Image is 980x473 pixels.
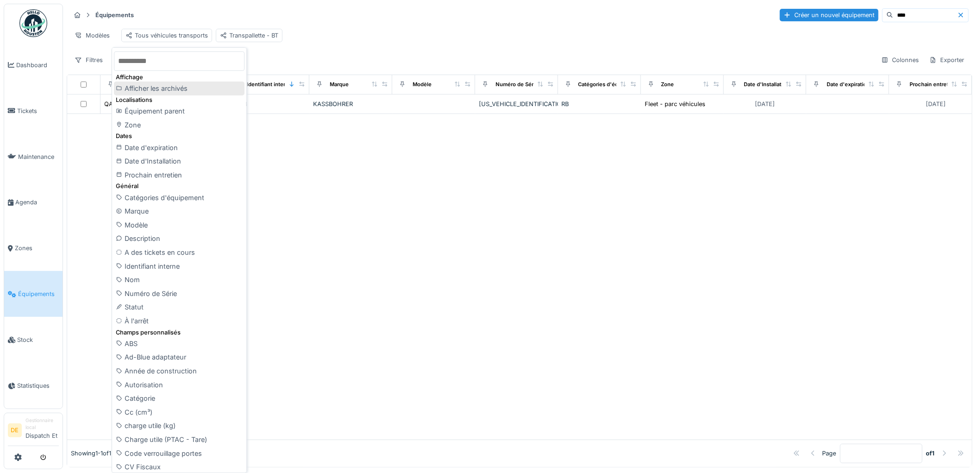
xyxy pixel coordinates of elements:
div: Numéro de Série [496,81,538,88]
div: Marque [330,81,349,88]
div: [US_VEHICLE_IDENTIFICATION_NUMBER] [479,100,554,108]
div: RB018 [231,100,306,108]
div: Description [114,232,245,246]
div: QAPQ865 [105,100,133,108]
div: Numéro de Série [114,287,245,301]
div: Identifiant interne [114,259,245,273]
div: Gestionnaire local [25,417,59,431]
div: Affichage [114,73,245,82]
div: [DATE] [926,100,946,108]
span: Agenda [15,198,59,207]
div: Dates [114,132,245,140]
div: Général [114,182,245,190]
div: Modèle [413,81,432,88]
div: Date d'Installation [114,154,245,168]
div: Tous véhicules transports [126,31,208,40]
span: Tickets [17,107,59,115]
div: Ad-Blue adaptateur [114,350,245,364]
div: Date d'expiration [827,81,870,88]
span: Équipements [18,290,59,298]
div: Transpallette - BT [220,31,278,40]
div: RB [562,100,637,108]
div: Identifiant interne [247,81,292,88]
div: Année de construction [114,364,245,378]
div: Marque [114,204,245,218]
div: Prochain entretien [910,81,956,88]
div: À l'arrêt [114,314,245,328]
div: Cc (cm³) [114,405,245,419]
div: Code verrouillage portes [114,447,245,460]
div: Date d'expiration [114,141,245,155]
div: Modèle [114,218,245,232]
div: Fleet - parc véhicules [645,100,706,108]
div: Localisations [114,95,245,104]
div: Modèles [70,29,114,42]
div: ABS [114,337,245,351]
div: Catégories d'équipement [578,81,643,88]
li: Dispatch Et [25,417,59,444]
div: Équipement parent [114,104,245,118]
span: Maintenance [18,152,59,161]
div: charge utile (kg) [114,419,245,433]
div: Nom [114,273,245,287]
div: Zone [661,81,674,88]
div: Statut [114,300,245,314]
div: Autorisation [114,378,245,392]
div: KASSBOHRER [313,100,389,108]
div: Afficher les archivés [114,82,245,95]
span: Statistiques [17,381,59,390]
strong: Équipements [92,11,138,19]
div: A des tickets en cours [114,246,245,259]
div: Créer un nouvel équipement [780,9,879,21]
span: Dashboard [16,61,59,69]
div: Showing 1 - 1 of 1 [71,449,111,458]
div: Exporter [925,53,969,67]
div: Filtres [70,53,107,67]
li: DE [8,423,22,437]
div: Prochain entretien [114,168,245,182]
img: Badge_color-CXgf-gQk.svg [19,9,47,37]
div: Date d'Installation [744,81,790,88]
div: [DATE] [755,100,775,108]
div: Colonnes [877,53,923,67]
div: Page [823,449,836,458]
div: Catégorie [114,391,245,405]
span: Stock [17,335,59,344]
span: Zones [15,244,59,252]
div: Charge utile (PTAC - Tare) [114,433,245,447]
div: Zone [114,118,245,132]
strong: of 1 [926,449,935,458]
div: Champs personnalisés [114,328,245,337]
div: Catégories d'équipement [114,191,245,205]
